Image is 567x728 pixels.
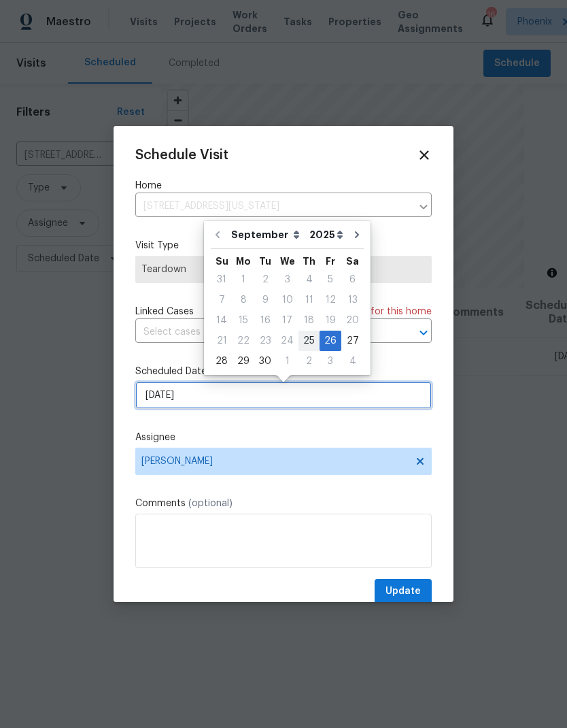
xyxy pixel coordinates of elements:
[259,257,271,266] abbr: Tuesday
[320,270,341,289] div: 5
[326,257,335,266] abbr: Friday
[135,179,432,193] label: Home
[341,310,364,331] div: Sat Sep 20 2025
[341,291,364,310] div: 13
[254,290,276,310] div: Tue Sep 09 2025
[276,311,298,330] div: 17
[254,269,276,290] div: Tue Sep 02 2025
[254,331,276,351] div: Tue Sep 23 2025
[298,310,320,331] div: Thu Sep 18 2025
[216,257,228,266] abbr: Sunday
[276,331,298,350] div: 24
[341,331,364,351] div: Sat Sep 27 2025
[375,579,432,604] button: Update
[207,221,228,248] button: Go to previous month
[280,257,295,266] abbr: Wednesday
[135,305,194,318] span: Linked Cases
[135,322,394,343] input: Select cases
[236,257,251,266] abbr: Monday
[341,331,364,350] div: 27
[141,263,426,276] span: Teardown
[211,351,233,371] div: Sun Sep 28 2025
[135,431,432,444] label: Assignee
[276,352,298,371] div: 1
[254,311,276,330] div: 16
[233,311,254,330] div: 15
[320,291,341,310] div: 12
[135,148,228,162] span: Schedule Visit
[298,311,320,330] div: 18
[347,221,367,248] button: Go to next month
[341,351,364,371] div: Sat Oct 04 2025
[211,331,233,351] div: Sun Sep 21 2025
[276,269,298,290] div: Wed Sep 03 2025
[306,225,347,245] select: Year
[385,583,421,600] span: Update
[276,270,298,289] div: 3
[320,311,341,330] div: 19
[233,269,254,290] div: Mon Sep 01 2025
[211,270,233,289] div: 31
[298,331,320,351] div: Thu Sep 25 2025
[298,290,320,310] div: Thu Sep 11 2025
[298,352,320,371] div: 2
[320,331,341,350] div: 26
[341,352,364,371] div: 4
[233,331,254,351] div: Mon Sep 22 2025
[254,310,276,331] div: Tue Sep 16 2025
[211,311,233,330] div: 14
[320,290,341,310] div: Fri Sep 12 2025
[320,331,341,351] div: Fri Sep 26 2025
[211,352,233,371] div: 28
[135,239,432,252] label: Visit Type
[188,499,233,508] span: (optional)
[135,497,432,510] label: Comments
[303,257,315,266] abbr: Thursday
[276,310,298,331] div: Wed Sep 17 2025
[254,270,276,289] div: 2
[228,225,306,245] select: Month
[276,351,298,371] div: Wed Oct 01 2025
[414,323,433,342] button: Open
[211,331,233,350] div: 21
[298,270,320,289] div: 4
[211,269,233,290] div: Sun Aug 31 2025
[320,269,341,290] div: Fri Sep 05 2025
[417,148,432,163] span: Close
[233,270,254,289] div: 1
[233,351,254,371] div: Mon Sep 29 2025
[254,352,276,371] div: 30
[233,331,254,350] div: 22
[320,351,341,371] div: Fri Oct 03 2025
[233,352,254,371] div: 29
[276,291,298,310] div: 10
[298,351,320,371] div: Thu Oct 02 2025
[233,290,254,310] div: Mon Sep 08 2025
[341,290,364,310] div: Sat Sep 13 2025
[276,290,298,310] div: Wed Sep 10 2025
[233,310,254,331] div: Mon Sep 15 2025
[320,352,341,371] div: 3
[346,257,359,266] abbr: Saturday
[254,291,276,310] div: 9
[135,365,432,378] label: Scheduled Date
[211,290,233,310] div: Sun Sep 07 2025
[254,331,276,350] div: 23
[254,351,276,371] div: Tue Sep 30 2025
[298,269,320,290] div: Thu Sep 04 2025
[233,291,254,310] div: 8
[341,311,364,330] div: 20
[298,331,320,350] div: 25
[341,269,364,290] div: Sat Sep 06 2025
[320,310,341,331] div: Fri Sep 19 2025
[141,456,408,467] span: [PERSON_NAME]
[298,291,320,310] div: 11
[341,270,364,289] div: 6
[211,310,233,331] div: Sun Sep 14 2025
[276,331,298,351] div: Wed Sep 24 2025
[135,196,411,217] input: Enter in an address
[135,382,432,409] input: M/D/YYYY
[211,291,233,310] div: 7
